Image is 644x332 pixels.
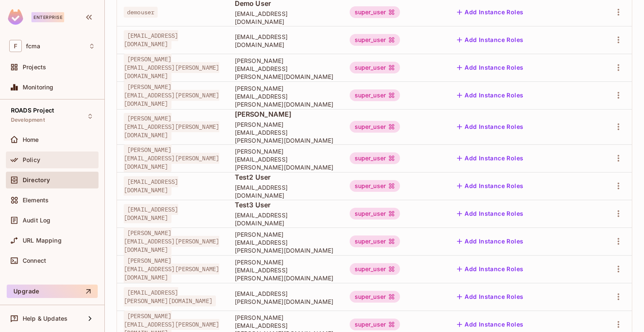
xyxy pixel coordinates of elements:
span: [EMAIL_ADDRESS][DOMAIN_NAME] [235,211,336,227]
span: [EMAIL_ADDRESS][DOMAIN_NAME] [124,176,178,196]
div: super_user [350,263,400,275]
span: [PERSON_NAME][EMAIL_ADDRESS][PERSON_NAME][DOMAIN_NAME] [124,227,219,255]
div: super_user [350,6,400,18]
span: [PERSON_NAME][EMAIL_ADDRESS][PERSON_NAME][DOMAIN_NAME] [235,57,336,81]
button: Add Instance Roles [454,318,527,331]
div: super_user [350,291,400,303]
button: Add Instance Roles [454,290,527,303]
button: Add Instance Roles [454,152,527,165]
span: Test2 User [235,173,336,182]
span: [PERSON_NAME][EMAIL_ADDRESS][PERSON_NAME][DOMAIN_NAME] [235,147,336,171]
div: Enterprise [31,12,64,22]
span: Projects [23,64,46,71]
button: Add Instance Roles [454,120,527,133]
img: SReyMgAAAABJRU5ErkJggg== [8,9,23,25]
span: Monitoring [23,84,54,91]
div: super_user [350,208,400,220]
span: demouser [124,7,158,18]
span: URL Mapping [23,237,62,244]
span: Connect [23,257,46,264]
span: Audit Log [23,217,50,224]
div: super_user [350,34,400,46]
span: Policy [23,157,40,163]
span: Development [11,117,45,123]
button: Add Instance Roles [454,207,527,220]
span: [PERSON_NAME][EMAIL_ADDRESS][PERSON_NAME][DOMAIN_NAME] [235,84,336,108]
div: super_user [350,89,400,101]
span: [PERSON_NAME][EMAIL_ADDRESS][PERSON_NAME][DOMAIN_NAME] [235,258,336,282]
span: [PERSON_NAME][EMAIL_ADDRESS][PERSON_NAME][DOMAIN_NAME] [124,255,219,283]
div: super_user [350,62,400,73]
button: Add Instance Roles [454,262,527,276]
span: F [9,40,22,52]
div: super_user [350,121,400,133]
span: [PERSON_NAME][EMAIL_ADDRESS][PERSON_NAME][DOMAIN_NAME] [124,81,219,109]
button: Add Instance Roles [454,179,527,193]
span: [PERSON_NAME][EMAIL_ADDRESS][PERSON_NAME][DOMAIN_NAME] [124,113,219,141]
span: ROADS Project [11,107,54,114]
span: [EMAIL_ADDRESS][DOMAIN_NAME] [235,183,336,199]
span: Workspace: fcma [26,43,40,50]
span: [EMAIL_ADDRESS][DOMAIN_NAME] [235,33,336,49]
button: Add Instance Roles [454,89,527,102]
span: [PERSON_NAME] [235,110,336,119]
span: [PERSON_NAME][EMAIL_ADDRESS][PERSON_NAME][DOMAIN_NAME] [235,230,336,254]
span: Test3 User [235,200,336,209]
button: Add Instance Roles [454,5,527,19]
div: super_user [350,235,400,247]
div: super_user [350,180,400,192]
span: [EMAIL_ADDRESS][PERSON_NAME][DOMAIN_NAME] [235,290,336,306]
div: super_user [350,319,400,330]
span: [PERSON_NAME][EMAIL_ADDRESS][PERSON_NAME][DOMAIN_NAME] [235,120,336,144]
span: [EMAIL_ADDRESS][DOMAIN_NAME] [235,10,336,26]
span: Help & Updates [23,315,68,322]
div: super_user [350,152,400,164]
span: Home [23,136,39,143]
span: [PERSON_NAME][EMAIL_ADDRESS][PERSON_NAME][DOMAIN_NAME] [124,144,219,172]
button: Upgrade [7,285,98,298]
span: [EMAIL_ADDRESS][DOMAIN_NAME] [124,30,178,50]
button: Add Instance Roles [454,33,527,47]
span: [EMAIL_ADDRESS][DOMAIN_NAME] [124,204,178,223]
span: [EMAIL_ADDRESS][PERSON_NAME][DOMAIN_NAME] [124,287,216,306]
button: Add Instance Roles [454,61,527,74]
span: [PERSON_NAME][EMAIL_ADDRESS][PERSON_NAME][DOMAIN_NAME] [124,54,219,81]
span: Directory [23,177,50,183]
span: Elements [23,197,49,204]
button: Add Instance Roles [454,235,527,248]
